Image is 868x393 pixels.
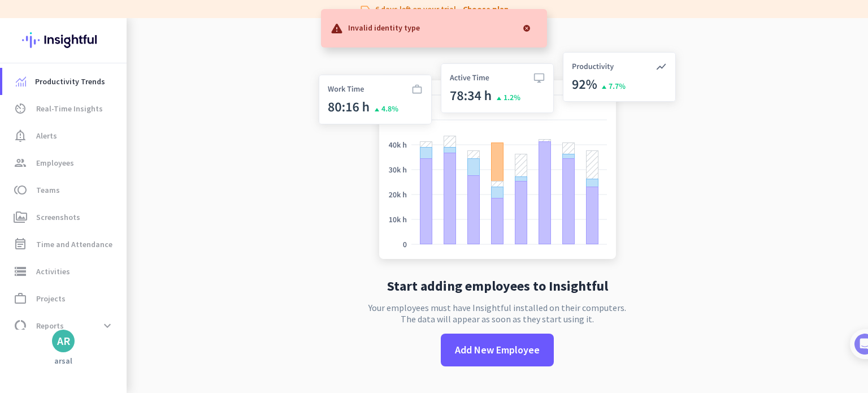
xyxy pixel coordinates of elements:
[36,102,103,115] span: Real-Time Insights
[2,285,127,312] a: work_outlineProjects
[14,210,27,224] i: perm_media
[35,75,105,88] span: Productivity Trends
[368,302,626,325] p: Your employees must have Insightful installed on their computers. The data will appear as soon as...
[2,149,127,176] a: groupEmployees
[310,45,684,270] img: no-search-results
[441,334,554,366] button: Add New Employee
[14,156,27,170] i: group
[36,129,57,142] span: Alerts
[22,18,105,62] img: Insightful logo
[36,237,112,251] span: Time and Attendance
[36,156,74,170] span: Employees
[2,258,127,285] a: storageActivities
[36,210,80,224] span: Screenshots
[2,95,127,122] a: av_timerReal-Time Insights
[2,231,127,258] a: event_noteTime and Attendance
[16,76,26,87] img: menu-item
[387,279,608,293] h2: Start adding employees to Insightful
[36,319,64,332] span: Reports
[2,176,127,204] a: tollTeams
[36,265,70,278] span: Activities
[455,343,540,357] span: Add New Employee
[14,292,27,305] i: work_outline
[36,292,66,305] span: Projects
[359,3,371,15] i: label
[14,237,27,251] i: event_note
[14,183,27,197] i: toll
[36,183,60,197] span: Teams
[2,204,127,231] a: perm_mediaScreenshots
[14,129,27,142] i: notification_important
[14,265,27,278] i: storage
[2,312,127,339] a: data_usageReportsexpand_more
[2,122,127,149] a: notification_importantAlerts
[14,319,27,332] i: data_usage
[14,102,27,115] i: av_timer
[2,68,127,95] a: menu-itemProductivity Trends
[348,21,420,33] p: Invalid identity type
[97,316,118,336] button: expand_more
[463,3,509,15] a: Choose plan
[57,335,70,347] div: AR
